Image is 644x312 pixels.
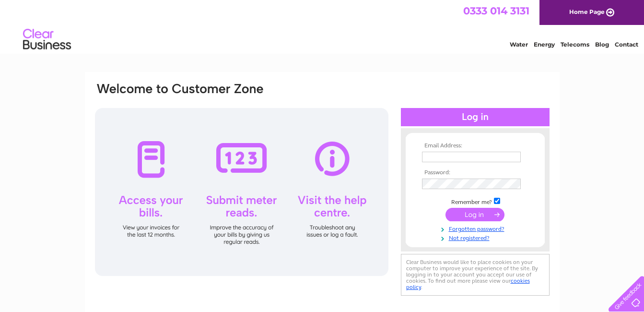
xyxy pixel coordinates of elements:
[534,41,555,48] a: Energy
[561,41,589,48] a: Telecoms
[420,196,531,206] td: Remember me?
[401,254,550,296] div: Clear Business would like to place cookies on your computer to improve your experience of the sit...
[406,277,530,290] a: cookies policy
[615,41,638,48] a: Contact
[420,169,531,176] th: Password:
[96,5,549,47] div: Clear Business is a trading name of Verastar Limited (registered in [GEOGRAPHIC_DATA] No. 3667643...
[445,208,504,221] input: Submit
[422,224,531,233] a: Forgotten password?
[463,5,529,17] a: 0333 014 3131
[510,41,528,48] a: Water
[420,143,531,149] th: Email Address:
[23,25,71,54] img: logo.png
[595,41,609,48] a: Blog
[422,233,531,242] a: Not registered?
